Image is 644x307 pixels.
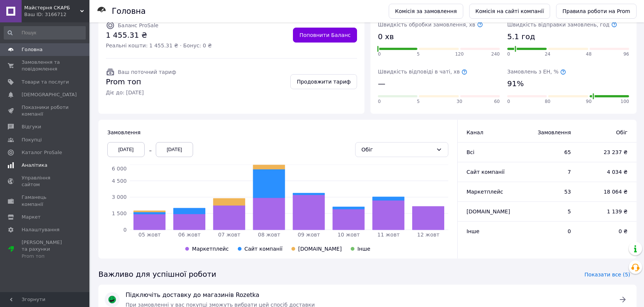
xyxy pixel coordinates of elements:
[22,162,47,169] span: Аналітика
[98,269,216,280] span: Важливо для успішної роботи
[378,98,381,105] span: 0
[178,232,201,238] tspan: 06 жовт
[586,98,591,105] span: 90
[467,189,503,195] span: Маркетплейс
[107,142,145,157] div: [DATE]
[4,26,86,40] input: Пошук
[526,148,571,156] span: 65
[156,142,193,157] div: [DATE]
[467,169,505,175] span: Сайт компанії
[457,98,462,105] span: 30
[467,209,510,214] span: [DOMAIN_NAME]
[526,228,571,235] span: 0
[621,98,629,105] span: 100
[455,51,464,57] span: 120
[118,69,176,75] span: Ваш поточний тариф
[417,232,439,238] tspan: 12 жовт
[362,145,433,154] div: Обіг
[507,98,510,105] span: 0
[106,76,176,87] span: Prom топ
[507,22,617,28] span: Швидкість відправки замовлень, год
[293,28,357,43] a: Поповнити Баланс
[556,4,637,19] a: Правила роботи на Prom
[118,22,158,28] span: Баланс ProSale
[624,51,629,57] span: 96
[586,168,628,176] span: 4 034 ₴
[112,178,127,184] tspan: 4 500
[526,129,571,136] span: Замовлення
[545,51,550,57] span: 24
[378,232,400,238] tspan: 11 жовт
[123,227,127,233] tspan: 0
[22,175,69,188] span: Управління сайтом
[22,194,69,207] span: Гаманець компанії
[491,51,500,57] span: 240
[24,11,89,18] div: Ваш ID: 3166712
[469,4,550,19] a: Комісія на сайті компанії
[22,59,69,72] span: Замовлення та повідомлення
[507,51,510,57] span: 0
[106,30,212,41] span: 1 455.31 ₴
[22,239,69,260] span: [PERSON_NAME] та рахунки
[545,98,550,105] span: 80
[258,232,280,238] tspan: 08 жовт
[138,232,161,238] tspan: 05 жовт
[22,137,42,143] span: Покупці
[22,253,69,260] div: Prom топ
[378,69,467,75] span: Швидкість відповіді в чаті, хв
[218,232,240,238] tspan: 07 жовт
[22,123,41,130] span: Відгуки
[22,79,69,85] span: Товари та послуги
[584,271,630,278] span: Показати все (5)
[378,51,381,57] span: 0
[22,226,60,233] span: Налаштування
[586,188,628,195] span: 18 064 ₴
[22,104,69,118] span: Показники роботи компанії
[112,7,146,16] h1: Головна
[112,194,127,200] tspan: 3 000
[586,129,628,136] span: Обіг
[112,166,127,172] tspan: 6 000
[22,46,42,53] span: Головна
[107,129,141,135] span: Замовлення
[507,69,566,75] span: Замовлень з ЕН, %
[526,168,571,176] span: 7
[298,246,342,252] span: [DOMAIN_NAME]
[507,78,524,89] span: 91%
[494,98,500,105] span: 60
[467,228,480,234] span: Інше
[298,232,320,238] tspan: 09 жовт
[24,4,80,11] span: Майстерня СКАРБ
[507,31,535,42] span: 5.1 год
[389,4,463,19] a: Комісія за замовлення
[378,22,483,28] span: Швидкість обробки замовлення, хв
[112,210,127,216] tspan: 1 500
[467,149,474,155] span: Всi
[106,89,176,96] span: Діє до: [DATE]
[586,148,628,156] span: 23 237 ₴
[526,188,571,195] span: 53
[378,31,394,42] span: 0 хв
[586,208,628,215] span: 1 139 ₴
[357,246,370,252] span: Інше
[586,51,591,57] span: 48
[467,129,483,135] span: Канал
[586,228,628,235] span: 0 ₴
[417,51,420,57] span: 5
[126,291,609,300] span: Підключіть доставку до магазинів Rozetka
[192,246,228,252] span: Маркетплейс
[106,42,212,49] span: Реальні кошти: 1 455.31 ₴ · Бонус: 0 ₴
[22,91,77,98] span: [DEMOGRAPHIC_DATA]
[290,74,357,89] a: Продовжити тариф
[417,98,420,105] span: 5
[378,78,385,89] span: —
[526,208,571,215] span: 5
[244,246,282,252] span: Сайт компанії
[338,232,360,238] tspan: 10 жовт
[22,214,41,220] span: Маркет
[22,149,62,156] span: Каталог ProSale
